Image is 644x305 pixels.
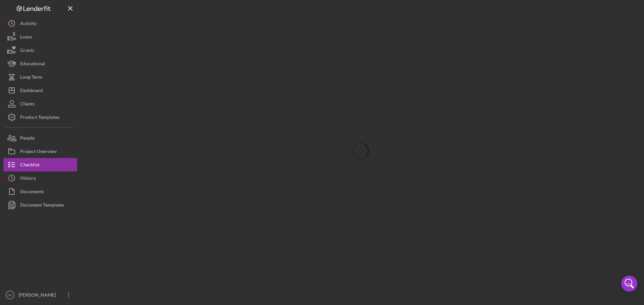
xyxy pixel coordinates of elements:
div: Loans [20,30,32,45]
button: Long-Term [3,70,77,84]
button: Dashboard [3,84,77,97]
button: People [3,131,77,145]
div: Documents [20,185,44,200]
div: Checklist [20,158,40,173]
div: Document Templates [20,198,64,213]
button: Checklist [3,158,77,171]
div: Product Templates [20,110,59,126]
div: Educational [20,57,45,72]
div: Dashboard [20,84,43,99]
div: People [20,131,35,146]
button: Loans [3,30,77,44]
button: Document Templates [3,198,77,212]
button: Documents [3,185,77,198]
div: Clients [20,97,35,112]
button: Product Templates [3,110,77,124]
text: HF [8,293,12,297]
button: Grants [3,44,77,57]
button: HF[PERSON_NAME] [3,288,77,302]
button: Project Overview [3,145,77,158]
button: History [3,171,77,185]
div: Open Intercom Messenger [621,276,637,292]
button: Activity [3,17,77,30]
div: Long-Term [20,70,42,85]
div: [PERSON_NAME] [17,288,60,303]
button: Educational [3,57,77,70]
div: History [20,171,36,186]
div: Activity [20,17,37,32]
div: Project Overview [20,145,57,160]
button: Clients [3,97,77,110]
div: Grants [20,44,34,59]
